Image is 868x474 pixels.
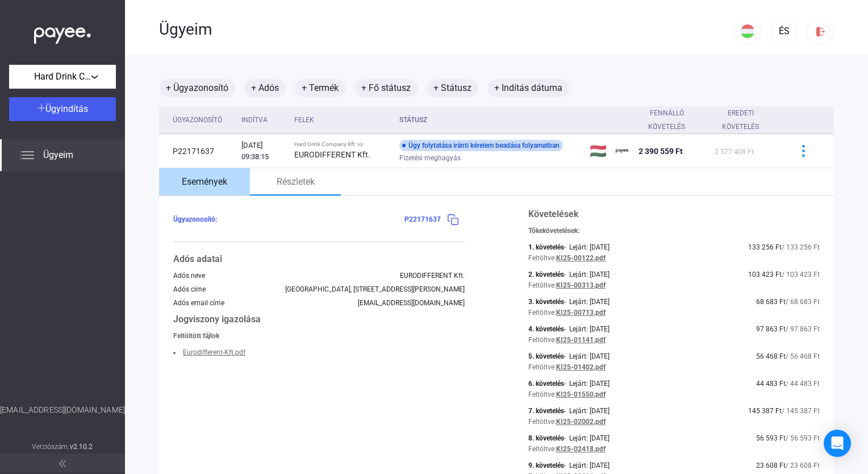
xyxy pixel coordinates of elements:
span: / 103 423 Ft [782,271,820,278]
div: Tőkekövetelések: [528,227,820,235]
th: Státusz [395,106,585,134]
font: + Indítás dátuma [494,81,562,95]
div: - Lejárt: [DATE] [564,434,610,442]
td: P22171637 [159,134,237,168]
span: / 133 256 Ft [782,243,820,251]
span: 145 387 Ft [748,407,782,415]
button: Ügyindítás [9,97,116,121]
a: KI25-01141.pdf [556,336,606,344]
a: KI25-00313.pdf [556,281,606,289]
div: - Lejárt: [DATE] [564,461,610,469]
span: Ügyeim [43,148,73,162]
div: 2. követelés [528,271,564,278]
button: ÉS [770,18,798,45]
span: / 97 863 Ft [786,325,820,333]
span: / 44 483 Ft [786,380,820,388]
img: list.svg [20,148,34,162]
div: Feltöltött fájlok [173,332,465,340]
div: - Lejárt: [DATE] [564,243,610,251]
div: [EMAIL_ADDRESS][DOMAIN_NAME] [358,299,465,307]
span: Ügyazonosító: [173,215,217,223]
div: 9. követelés [528,461,564,469]
strong: EURODIFFERENT Kft. [294,150,370,159]
span: / 56 468 Ft [786,352,820,360]
font: + Adós [251,81,279,95]
div: Felek [294,113,314,127]
img: több-kék [798,145,809,157]
img: white-payee-white-dot.svg [34,21,91,44]
div: 1. követelés [528,243,564,251]
a: KI25-01550.pdf [556,390,606,398]
span: P22171637 [404,215,441,223]
a: KI25-02418.pdf [556,445,606,453]
div: Feltöltve: [528,254,556,262]
div: Adós email címe [173,299,224,307]
div: Indítva [241,113,285,127]
div: Adós címe [173,285,206,293]
div: Feltöltve: [528,390,556,398]
span: / 145 387 Ft [782,407,820,415]
a: KI25-00713.pdf [556,309,606,317]
div: EURODIFFERENT Kft. [400,272,465,280]
img: arrow-double-left-grey.svg [59,460,66,467]
div: Hard Drink Company Kft. vs [294,141,390,148]
div: 5. követelés [528,352,564,360]
div: - Lejárt: [DATE] [564,380,610,388]
div: 3. követelés [528,298,564,306]
span: 2 390 559 Ft [639,147,683,156]
button: több-kék [791,139,815,163]
div: Feltöltve: [528,309,556,317]
img: kedvezményezett-logó [616,144,629,158]
div: Eredeti követelés [715,106,767,134]
div: Indítva [241,113,268,127]
div: 4. követelés [528,325,564,333]
font: + Ügyazonosító [166,81,228,95]
font: Események [182,175,227,189]
div: - Lejárt: [DATE] [564,271,610,278]
font: Részletek [277,175,315,189]
div: Ügyazonosító [173,113,222,127]
div: - Lejárt: [DATE] [564,407,610,415]
font: ÉS [779,26,790,36]
span: 97 863 Ft [756,325,786,333]
span: / 56 593 Ft [786,434,820,442]
span: 133 256 Ft [748,243,782,251]
div: Feltöltve: [528,445,556,453]
span: Fizetési meghagyás [399,151,461,165]
div: - Lejárt: [DATE] [564,352,610,360]
button: HU [734,18,761,45]
div: 6. követelés [528,380,564,388]
span: 56 593 Ft [756,434,786,442]
a: KI25-02002.pdf [556,418,606,426]
span: 56 468 Ft [756,352,786,360]
div: Jogviszony igazolása [173,313,465,326]
button: kijelentkezés-piros [807,18,834,45]
div: Feltöltve: [528,336,556,344]
div: Ügyeim [159,20,734,39]
img: Másolás-kék [447,214,459,226]
font: + Termék [302,81,339,95]
div: Feltöltve: [528,418,556,426]
span: 103 423 Ft [748,271,782,278]
div: Feltöltve: [528,363,556,371]
font: + Fő státusz [361,81,411,95]
div: Adós adatai [173,252,465,266]
img: plus-white.svg [37,104,45,112]
span: 23 608 Ft [756,461,786,469]
div: 8. követelés [528,434,564,442]
div: Ügy folytatása iránti kérelem beadása folyamatban [399,140,563,151]
button: Hard Drink Company Kft. [9,65,116,89]
div: Követelések [528,207,820,221]
img: HU [741,24,754,38]
span: 44 483 Ft [756,380,786,388]
div: 7. követelés [528,407,564,415]
div: Adós neve [173,272,205,280]
span: 68 683 Ft [756,298,786,306]
a: Eurodifferent-Kft.pdf [183,348,245,356]
span: Hard Drink Company Kft. [34,70,91,84]
font: + Státusz [433,81,471,95]
div: [GEOGRAPHIC_DATA], [STREET_ADDRESS][PERSON_NAME] [285,285,465,293]
a: KI25-00122.pdf [556,254,606,262]
div: Feltöltve: [528,281,556,289]
div: Nyissa meg az Intercom Messengert [824,430,851,457]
